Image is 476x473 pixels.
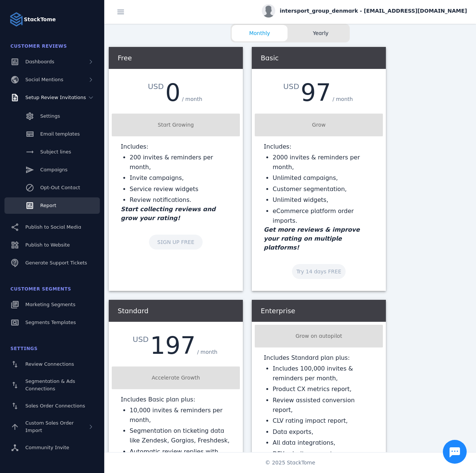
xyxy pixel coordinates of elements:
a: Sales Order Connections [4,398,100,414]
li: CLV rating impact report, [273,416,374,426]
p: Includes Basic plan plus: [121,395,231,404]
span: intersport_group_denmark - [EMAIL_ADDRESS][DOMAIN_NAME] [280,7,467,15]
span: Generate Support Tickets [25,260,87,266]
span: Enterprise [261,307,295,315]
span: Customer Segments [10,286,71,292]
div: / month [180,94,204,105]
span: Sales Order Connections [25,403,85,409]
a: Email templates [4,126,100,142]
span: Customer Reviews [10,44,67,49]
img: Logo image [9,12,24,27]
div: Start Growing [115,121,237,129]
p: Includes: [121,142,231,151]
span: Custom Sales Order Import [25,420,74,433]
span: Settings [10,346,38,351]
span: Email templates [40,131,80,137]
a: Opt-Out Contact [4,180,100,196]
li: 10,000 invites & reminders per month, [130,406,231,425]
span: Community Invite [25,445,69,450]
span: Publish to Website [25,242,70,248]
li: Review assisted conversion report, [273,396,374,415]
span: Campaigns [40,167,67,172]
em: Start collecting reviews and grow your rating! [121,206,216,222]
p: Includes: [264,142,374,151]
span: Review Connections [25,361,74,367]
div: / month [196,347,219,358]
a: Settings [4,108,100,124]
span: Opt-Out Contact [40,185,80,190]
strong: StackTome [24,16,56,23]
a: Campaigns [4,162,100,178]
li: DFY priority support. [273,449,374,459]
li: Segmentation on ticketing data like Zendesk, Gorgias, Freshdesk, [130,426,231,445]
img: profile.jpg [262,4,275,18]
li: Customer segmentation, [273,184,374,194]
li: 200 invites & reminders per month, [130,153,231,172]
li: Data exports, [273,427,374,437]
li: Automatic review replies with ChatGPT AI, [130,447,231,466]
a: Publish to Social Media [4,219,100,235]
a: Review Connections [4,356,100,372]
span: Standard [118,307,149,315]
div: / month [331,94,355,105]
li: Review notifications. [130,195,231,205]
li: Service review widgets [130,184,231,194]
div: USD [133,334,150,345]
span: Subject lines [40,149,71,155]
span: Segmentation & Ads Connections [25,378,75,391]
li: Unlimited campaigns, [273,173,374,183]
li: Invite campaigns, [130,173,231,183]
a: Publish to Website [4,237,100,253]
span: Yearly [293,29,349,37]
li: Includes 100,000 invites & reminders per month, [273,364,374,383]
div: 0 [165,81,181,105]
a: Segmentation & Ads Connections [4,374,100,396]
span: Monthly [232,29,288,37]
a: Generate Support Tickets [4,255,100,271]
div: Grow on autopilot [258,332,380,340]
li: Unlimited widgets, [273,195,374,205]
div: 197 [150,334,196,358]
div: USD [148,81,165,92]
a: Marketing Segments [4,296,100,313]
span: Publish to Social Media [25,224,81,230]
a: Subject lines [4,144,100,160]
button: intersport_group_denmark - [EMAIL_ADDRESS][DOMAIN_NAME] [262,4,467,18]
div: Grow [258,121,380,129]
em: Get more reviews & improve your rating on multiple platforms! [264,226,360,251]
span: Report [40,203,56,208]
a: Segments Templates [4,314,100,331]
a: Report [4,197,100,214]
span: Segments Templates [25,320,76,325]
li: Product CX metrics report, [273,384,374,394]
span: Free [118,54,132,62]
li: All data integrations, [273,438,374,448]
div: Accelerate Growth [115,374,237,382]
li: 2000 invites & reminders per month, [273,153,374,172]
p: Includes Standard plan plus: [264,353,374,362]
div: 97 [301,81,331,105]
li: eCommerce platform order imports. [273,206,374,225]
span: Marketing Segments [25,302,75,307]
span: © 2025 StackTome [265,459,315,467]
span: Social Mentions [25,77,63,82]
div: USD [283,81,301,92]
a: Community Invite [4,439,100,456]
span: Basic [261,54,279,62]
span: Dashboards [25,59,54,64]
span: Setup Review Invitations [25,95,86,100]
span: Settings [40,113,60,119]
